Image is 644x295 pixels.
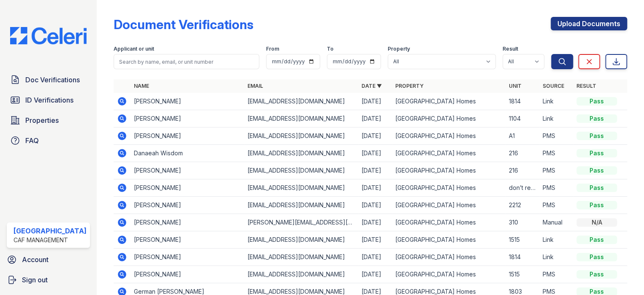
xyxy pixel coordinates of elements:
[539,179,573,197] td: PMS
[358,127,392,145] td: [DATE]
[576,201,617,209] div: Pass
[14,226,87,236] div: [GEOGRAPHIC_DATA]
[392,266,505,283] td: [GEOGRAPHIC_DATA] Homes
[114,46,154,52] label: Applicant or unit
[244,179,358,197] td: [EMAIL_ADDRESS][DOMAIN_NAME]
[503,46,518,52] label: Result
[358,110,392,127] td: [DATE]
[114,17,253,32] div: Document Verifications
[576,166,617,175] div: Pass
[392,110,505,127] td: [GEOGRAPHIC_DATA] Homes
[505,231,539,249] td: 1515
[134,83,149,89] a: Name
[358,266,392,283] td: [DATE]
[358,162,392,179] td: [DATE]
[358,249,392,266] td: [DATE]
[3,251,93,268] a: Account
[392,93,505,110] td: [GEOGRAPHIC_DATA] Homes
[392,197,505,214] td: [GEOGRAPHIC_DATA] Homes
[392,249,505,266] td: [GEOGRAPHIC_DATA] Homes
[576,235,617,244] div: Pass
[244,145,358,162] td: [EMAIL_ADDRESS][DOMAIN_NAME]
[576,218,617,227] div: N/A
[130,231,244,249] td: [PERSON_NAME]
[358,145,392,162] td: [DATE]
[7,132,90,149] a: FAQ
[539,214,573,231] td: Manual
[505,214,539,231] td: 310
[505,93,539,110] td: 1814
[505,266,539,283] td: 1515
[576,253,617,261] div: Pass
[130,266,244,283] td: [PERSON_NAME]
[25,115,59,125] span: Properties
[22,254,49,265] span: Account
[392,231,505,249] td: [GEOGRAPHIC_DATA] Homes
[7,92,90,108] a: ID Verifications
[505,110,539,127] td: 1104
[392,179,505,197] td: [GEOGRAPHIC_DATA] Homes
[244,266,358,283] td: [EMAIL_ADDRESS][DOMAIN_NAME]
[539,231,573,249] td: Link
[22,275,48,285] span: Sign out
[244,110,358,127] td: [EMAIL_ADDRESS][DOMAIN_NAME]
[576,149,617,157] div: Pass
[244,93,358,110] td: [EMAIL_ADDRESS][DOMAIN_NAME]
[130,214,244,231] td: [PERSON_NAME]
[130,179,244,197] td: [PERSON_NAME]
[130,162,244,179] td: [PERSON_NAME]
[130,127,244,145] td: [PERSON_NAME]
[114,54,259,69] input: Search by name, email, or unit number
[392,145,505,162] td: [GEOGRAPHIC_DATA] Homes
[505,179,539,197] td: don’t remember
[505,197,539,214] td: 2212
[358,179,392,197] td: [DATE]
[25,95,73,105] span: ID Verifications
[130,110,244,127] td: [PERSON_NAME]
[130,249,244,266] td: [PERSON_NAME]
[505,145,539,162] td: 216
[244,231,358,249] td: [EMAIL_ADDRESS][DOMAIN_NAME]
[392,162,505,179] td: [GEOGRAPHIC_DATA] Homes
[539,249,573,266] td: Link
[7,112,90,129] a: Properties
[361,83,382,89] a: Date ▼
[392,127,505,145] td: [GEOGRAPHIC_DATA] Homes
[576,83,596,89] a: Result
[3,27,93,44] img: CE_Logo_Blue-a8612792a0a2168367f1c8372b55b34899dd931a85d93a1a3d3e32e68fde9ad4.png
[358,93,392,110] td: [DATE]
[576,114,617,123] div: Pass
[130,145,244,162] td: Danaeah Wisdom
[244,127,358,145] td: [EMAIL_ADDRESS][DOMAIN_NAME]
[509,83,522,89] a: Unit
[130,93,244,110] td: [PERSON_NAME]
[539,162,573,179] td: PMS
[25,75,80,85] span: Doc Verifications
[130,197,244,214] td: [PERSON_NAME]
[388,46,410,52] label: Property
[327,46,334,52] label: To
[505,127,539,145] td: A1
[576,132,617,140] div: Pass
[358,197,392,214] td: [DATE]
[244,249,358,266] td: [EMAIL_ADDRESS][DOMAIN_NAME]
[505,162,539,179] td: 216
[576,184,617,192] div: Pass
[576,97,617,106] div: Pass
[576,270,617,279] div: Pass
[539,127,573,145] td: PMS
[539,93,573,110] td: Link
[14,236,87,244] div: CAF Management
[539,110,573,127] td: Link
[3,271,93,288] a: Sign out
[244,197,358,214] td: [EMAIL_ADDRESS][DOMAIN_NAME]
[543,83,564,89] a: Source
[358,214,392,231] td: [DATE]
[539,197,573,214] td: PMS
[244,214,358,231] td: [PERSON_NAME][EMAIL_ADDRESS][DOMAIN_NAME]
[551,17,627,30] a: Upload Documents
[25,135,39,146] span: FAQ
[247,83,263,89] a: Email
[392,214,505,231] td: [GEOGRAPHIC_DATA] Homes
